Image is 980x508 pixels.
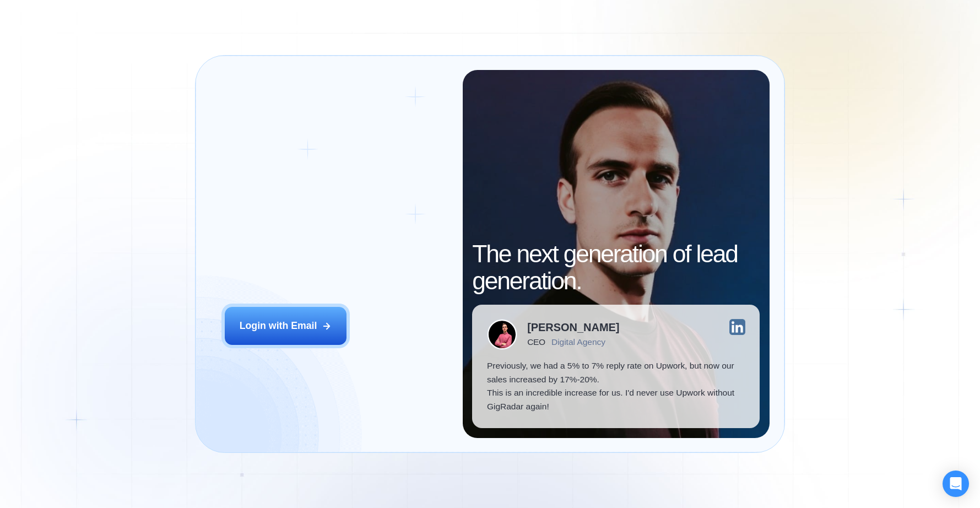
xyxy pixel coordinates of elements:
[527,322,619,333] div: [PERSON_NAME]
[551,337,605,347] div: Digital Agency
[225,307,346,345] button: Login with Email
[240,319,317,332] div: Login with Email
[472,241,760,295] h2: The next generation of lead generation.
[943,471,969,497] div: Open Intercom Messenger
[487,359,745,413] p: Previously, we had a 5% to 7% reply rate on Upwork, but now our sales increased by 17%-20%. This ...
[527,337,545,347] div: CEO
